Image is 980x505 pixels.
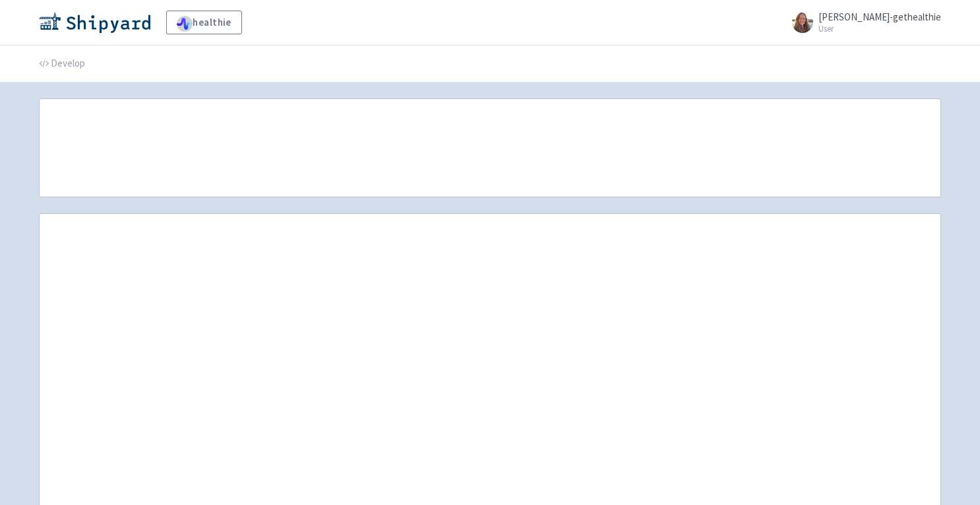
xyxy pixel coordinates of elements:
[166,11,242,34] a: healthie
[39,12,150,33] img: Shipyard logo
[39,46,85,83] a: Develop
[818,24,941,33] small: User
[784,12,941,33] a: [PERSON_NAME]-gethealthie User
[818,11,941,23] span: [PERSON_NAME]-gethealthie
